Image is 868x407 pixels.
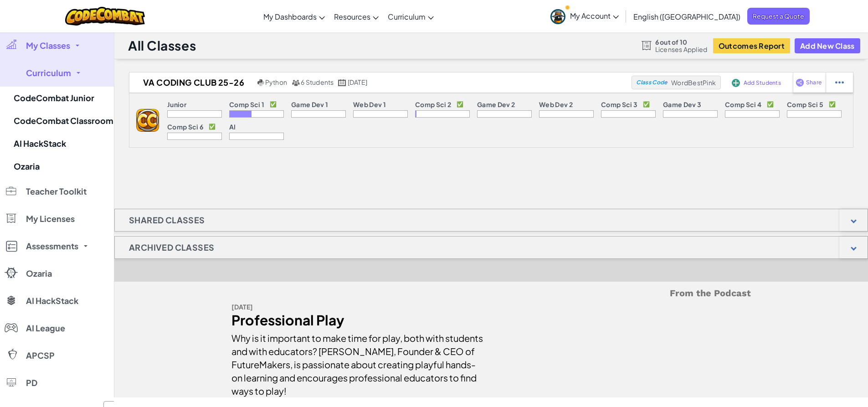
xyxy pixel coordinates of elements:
span: Curriculum [26,69,71,77]
p: Web Dev 1 [353,101,386,108]
img: calendar.svg [338,79,346,86]
span: Resources [334,12,370,21]
p: Game Dev 1 [291,101,328,108]
img: IconStudentEllipsis.svg [835,78,844,87]
p: ✅ [457,101,463,108]
span: My Account [570,11,619,21]
span: Python [265,78,287,86]
span: Share [806,80,822,85]
img: IconShare_Purple.svg [796,78,804,87]
span: Licenses Applied [655,46,708,53]
img: logo [136,109,159,132]
p: Web Dev 2 [539,101,573,108]
p: Game Dev 2 [477,101,515,108]
a: My Dashboards [259,4,329,29]
span: Add Students [744,80,781,86]
a: My Account [546,2,623,31]
span: Ozaria [26,269,52,278]
p: Game Dev 3 [663,101,701,108]
p: ✅ [829,101,836,108]
a: Resources [329,4,383,29]
img: MultipleUsers.png [292,79,300,86]
img: avatar [550,9,565,24]
span: Curriculum [388,12,426,21]
span: My Classes [26,41,70,50]
p: Comp Sci 4 [725,101,761,108]
span: Teacher Toolkit [26,187,87,196]
p: Comp Sci 1 [229,101,264,108]
a: Request a Quote [747,8,810,25]
span: WordBestPink [671,78,716,87]
span: Assessments [26,242,78,250]
span: AI HackStack [26,297,78,305]
h1: All Classes [128,37,196,54]
span: 6 out of 10 [655,38,708,46]
a: Curriculum [383,4,438,29]
p: Comp Sci 2 [415,101,451,108]
p: Comp Sci 5 [787,101,823,108]
img: python.png [257,79,264,86]
span: My Dashboards [263,12,317,21]
p: Junior [167,101,186,108]
a: VA Coding Club 25-26 Python 6 Students [DATE] [129,76,632,89]
h1: Shared Classes [115,209,219,232]
button: Outcomes Report [713,38,790,53]
p: AI [229,123,236,130]
span: [DATE] [348,78,367,86]
span: Class Code [636,80,667,85]
p: Comp Sci 6 [167,123,203,130]
span: My Licenses [26,215,75,223]
img: IconAddStudents.svg [732,79,740,87]
p: ✅ [270,101,277,108]
p: Comp Sci 3 [601,101,637,108]
div: Professional Play [231,314,484,327]
h5: From the Podcast [231,286,751,300]
a: English ([GEOGRAPHIC_DATA]) [629,4,745,29]
span: 6 Students [301,78,334,86]
h2: VA Coding Club 25-26 [129,76,255,89]
h1: Archived Classes [115,236,228,259]
p: ✅ [643,101,650,108]
p: ✅ [767,101,774,108]
div: Why is it important to make time for play, both with students and with educators? [PERSON_NAME], ... [231,327,484,397]
span: English ([GEOGRAPHIC_DATA]) [633,12,740,21]
button: Add New Class [795,38,860,53]
p: ✅ [209,123,216,130]
span: AI League [26,324,65,332]
div: [DATE] [231,300,484,314]
img: CodeCombat logo [65,7,145,26]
